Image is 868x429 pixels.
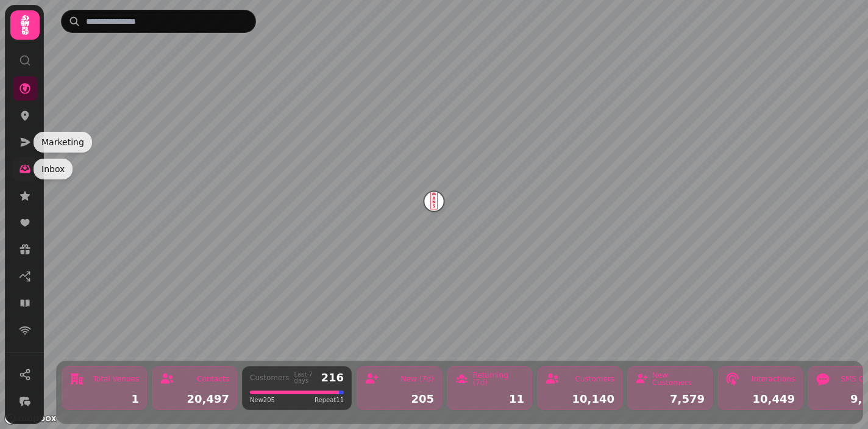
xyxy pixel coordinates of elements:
button: Mans Market [424,192,444,211]
div: 10,140 [545,394,614,405]
div: Inbox [34,159,73,179]
div: New (7d) [400,375,434,383]
div: 7,579 [635,394,705,405]
div: Returning (7d) [472,372,524,386]
div: 216 [321,372,344,383]
div: Customers [250,374,290,381]
a: Mapbox logo [4,411,57,425]
span: Repeat 11 [315,395,344,405]
div: Interactions [752,375,795,383]
div: 205 [365,394,434,405]
div: Marketing [34,132,92,153]
div: Map marker [424,192,444,215]
div: Last 7 days [294,372,316,384]
div: Total Venues [93,375,139,383]
div: Customers [575,375,614,383]
div: Contacts [197,375,229,383]
div: 10,449 [725,394,795,405]
div: 20,497 [160,394,229,405]
span: New 205 [250,395,275,405]
div: New Customers [652,372,705,386]
div: 11 [455,394,524,405]
div: 1 [69,394,139,405]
